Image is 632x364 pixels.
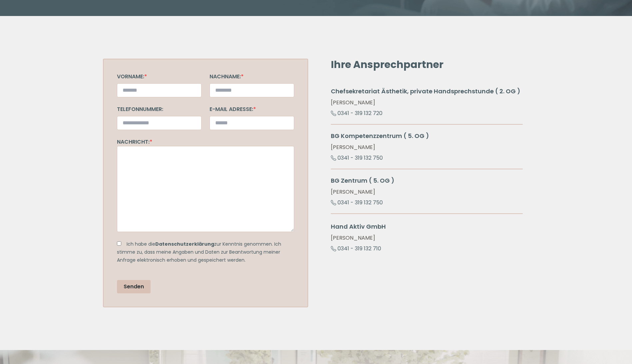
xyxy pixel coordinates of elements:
[331,99,523,107] p: [PERSON_NAME]
[210,105,256,113] label: E-Mail Adresse:
[331,234,523,242] p: [PERSON_NAME]
[331,197,383,208] a: 0341 - 319 132 750
[331,222,523,231] h5: Hand Aktiv GmbH
[117,241,281,263] label: Ich habe die zur Kenntnis genommen. Ich stimme zu, dass meine Angaben und Daten zur Beantwortung ...
[331,108,382,118] a: 0341 - 319 132 720
[117,73,147,80] label: Vorname:
[210,73,244,80] label: Nachname:
[331,243,381,254] a: 0341 - 319 132 710
[331,59,523,71] h2: Ihre Ansprechpartner
[117,138,152,146] label: Nachricht:
[331,143,523,151] p: [PERSON_NAME]
[155,241,214,247] a: Datenschutzerklärung
[331,176,523,185] h4: BG Zentrum ( 5. OG )
[117,105,163,113] label: Telefonnummer:
[331,87,523,96] h3: Chefsekretariat Ästhetik, private Handsprechstunde ( 2. OG )
[331,153,383,163] a: 0341 - 319 132 750
[331,131,523,141] h3: BG Kompetenzzentrum ( 5. OG )
[117,280,151,293] button: Senden
[331,188,523,196] p: [PERSON_NAME]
